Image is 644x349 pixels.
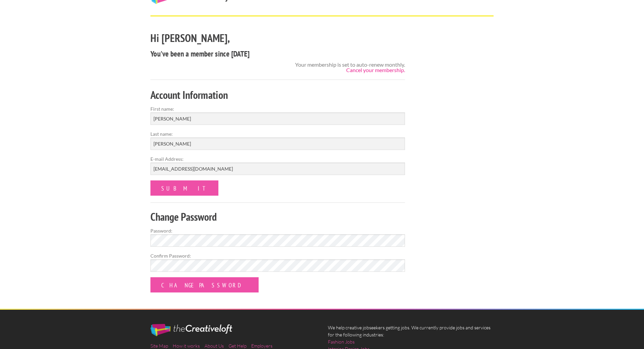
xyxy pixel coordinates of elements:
[173,343,200,349] a: How it works
[328,338,355,345] a: Fashion Jobs
[150,105,405,112] label: First name:
[150,30,405,46] h2: Hi [PERSON_NAME],
[251,343,272,349] a: Employers
[150,48,405,59] h4: You've been a member since [DATE]
[150,87,405,103] h2: Account Information
[150,155,405,162] label: E-mail Address:
[150,209,405,224] h2: Change Password
[150,324,232,336] img: The Creative Loft
[295,62,405,73] div: Your membership is set to auto-renew monthly.
[150,252,405,259] label: Confirm Password:
[150,343,168,349] a: Site Map
[229,343,246,349] a: Get Help
[150,277,259,292] input: Change Password
[346,67,405,73] a: Cancel your membership.
[150,130,405,137] label: Last name:
[150,227,405,234] label: Password:
[205,343,224,349] a: About Us
[150,180,218,196] input: Submit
